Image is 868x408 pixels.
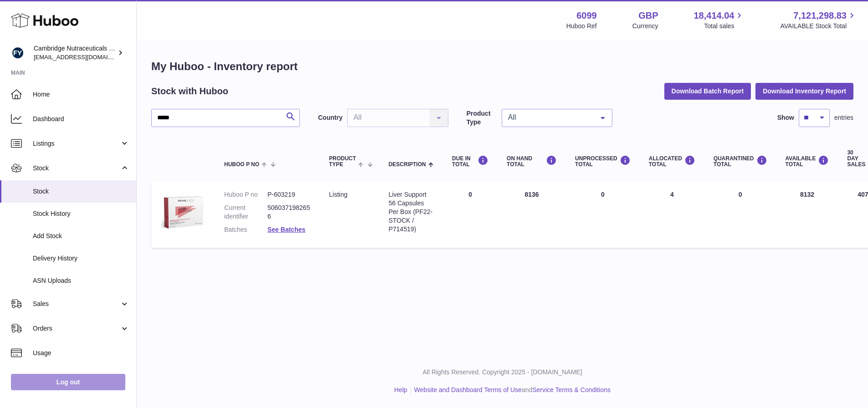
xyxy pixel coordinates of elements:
[755,83,853,99] button: Download Inventory Report
[33,276,129,285] span: ASN Uploads
[33,115,129,123] span: Dashboard
[693,10,745,31] a: 18,414.04 Total sales
[33,209,129,218] span: Stock History
[394,386,407,393] a: Help
[267,204,311,221] dd: 5060371982656
[414,386,522,393] a: Website and Dashboard Terms of Use
[575,155,631,168] div: UNPROCESSED Total
[151,85,228,97] h2: Stock with Huboo
[33,300,120,308] span: Sales
[33,232,129,240] span: Add Stock
[498,181,566,248] td: 8136
[640,181,704,248] td: 4
[151,59,853,74] h1: My Huboo - Inventory report
[452,155,488,168] div: DUE IN TOTAL
[33,164,120,173] span: Stock
[389,162,426,168] span: Description
[780,10,857,31] a: 7,121,298.83 AVAILABLE Stock Total
[224,190,267,199] dt: Huboo P no
[704,22,745,31] span: Total sales
[532,386,611,393] a: Service Terms & Conditions
[224,225,267,234] dt: Batches
[780,22,857,31] span: AVAILABLE Stock Total
[11,374,125,390] a: Log out
[507,155,557,168] div: ON HAND Total
[714,155,767,168] div: QUARANTINED Total
[224,204,267,221] dt: Current identifier
[467,109,497,127] label: Product Type
[389,190,434,233] div: Liver Support 56 Capsules Per Box (PF22-STOCK / P714519)
[329,191,347,198] span: listing
[632,22,658,31] div: Currency
[776,181,838,248] td: 8132
[506,113,594,122] span: All
[144,368,861,377] p: All Rights Reserved. Copyright 2025 - [DOMAIN_NAME]
[33,90,129,99] span: Home
[786,155,829,168] div: AVAILABLE Total
[11,46,25,60] img: huboo@camnutra.com
[34,53,134,61] span: [EMAIL_ADDRESS][DOMAIN_NAME]
[33,254,129,263] span: Delivery History
[638,10,658,22] strong: GBP
[693,10,734,22] span: 18,414.04
[834,113,853,122] span: entries
[664,83,751,99] button: Download Batch Report
[318,113,343,122] label: Country
[160,190,206,236] img: product image
[566,181,640,248] td: 0
[33,324,120,333] span: Orders
[443,181,498,248] td: 0
[267,226,305,233] a: See Batches
[33,139,120,148] span: Listings
[793,10,847,22] span: 7,121,298.83
[34,44,116,61] div: Cambridge Nutraceuticals Ltd
[649,155,695,168] div: ALLOCATED Total
[777,113,794,122] label: Show
[329,156,356,168] span: Product Type
[566,22,597,31] div: Huboo Ref
[267,190,311,199] dd: P-603219
[411,386,611,394] li: and
[576,10,597,22] strong: 6099
[739,191,742,198] span: 0
[224,162,259,168] span: Huboo P no
[33,187,129,196] span: Stock
[33,349,129,357] span: Usage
